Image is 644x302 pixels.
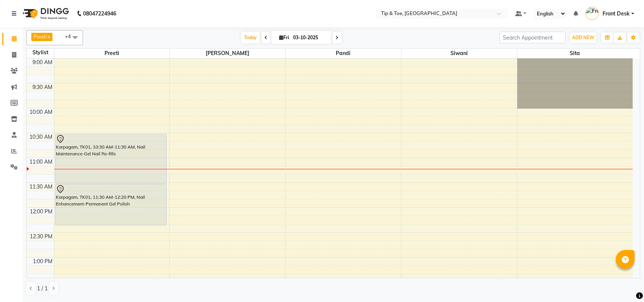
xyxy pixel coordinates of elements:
div: 11:30 AM [28,183,54,191]
span: Siwani [401,49,517,58]
span: [PERSON_NAME] [170,49,285,58]
div: Karpagam, TK01, 10:30 AM-11:30 AM, Nail Maintenance-Gel Nail Re-fills [55,134,166,183]
img: Front Desk [586,7,599,20]
img: logo [19,3,71,24]
div: 9:30 AM [31,83,54,91]
span: 1 / 1 [37,285,48,293]
span: Front Desk [603,10,630,18]
div: 10:00 AM [28,108,54,116]
div: 12:00 PM [28,208,54,216]
div: 12:30 PM [28,233,54,241]
div: 9:00 AM [31,58,54,66]
span: Sita [517,49,633,58]
span: Fri [277,35,291,40]
b: 08047224946 [83,3,116,24]
span: +4 [65,33,77,39]
span: Preeti [34,34,47,40]
span: Today [241,32,260,43]
iframe: chat widget [612,272,636,294]
div: 11:00 AM [28,158,54,166]
input: Search Appointment [500,32,566,43]
button: ADD NEW [570,32,596,43]
a: x [47,34,50,40]
div: 10:30 AM [28,133,54,141]
input: 2025-10-03 [291,32,329,43]
span: Preeti [54,49,170,58]
div: Karpagam, TK01, 11:30 AM-12:20 PM, Nail Enhancement-Permanent Gel Polish [55,184,166,225]
div: 1:00 PM [31,258,54,265]
div: Stylist [27,49,54,57]
span: Pandi [286,49,401,58]
span: ADD NEW [572,35,594,40]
